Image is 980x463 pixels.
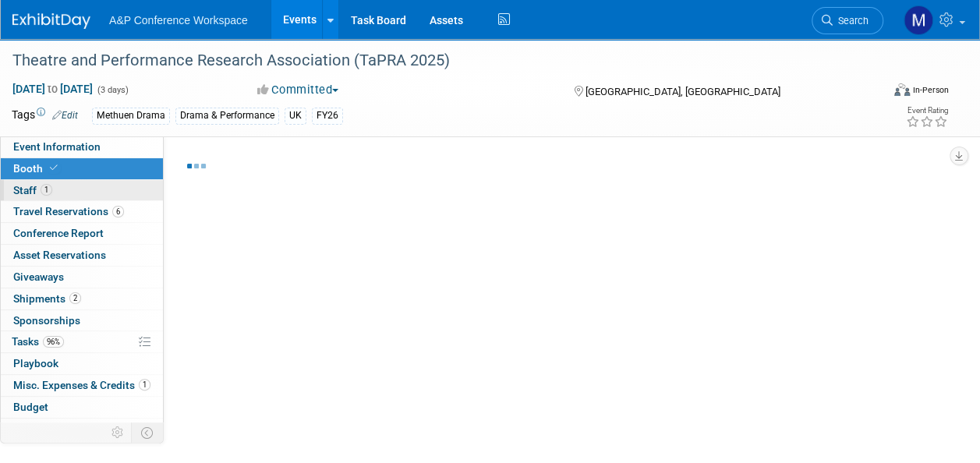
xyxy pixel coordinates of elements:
span: 1 [139,379,150,391]
td: Tags [12,107,78,125]
span: Event Information [13,140,101,153]
div: Methuen Drama [92,108,170,124]
span: Booth [13,162,61,175]
a: Tasks96% [1,331,163,352]
span: Shipments [13,292,81,305]
a: Budget [1,397,163,418]
span: Sponsorships [13,314,80,327]
td: Personalize Event Tab Strip [104,422,132,443]
td: Toggle Event Tabs [132,422,164,443]
span: Giveaways [13,270,64,283]
span: Asset Reservations [13,249,106,261]
a: Search [812,7,883,34]
span: 96% [43,336,64,348]
a: Shipments2 [1,288,163,309]
a: Misc. Expenses & Credits1 [1,375,163,396]
span: [DATE] [DATE] [12,82,94,96]
a: Asset Reservations [1,245,163,266]
span: A&P Conference Workspace [109,14,248,27]
a: Booth [1,158,163,179]
span: to [45,83,60,95]
div: Drama & Performance [175,108,279,124]
div: UK [285,108,306,124]
a: Playbook [1,353,163,374]
a: Giveaways [1,267,163,288]
span: 1 [41,184,52,196]
span: Staff [13,184,52,196]
img: Format-Inperson.png [894,83,910,96]
span: (3 days) [96,85,129,95]
a: Staff1 [1,180,163,201]
a: ROI, Objectives & ROO [1,419,163,440]
span: 6 [112,206,124,217]
span: 2 [69,292,81,304]
a: Sponsorships [1,310,163,331]
span: ROI, Objectives & ROO [13,422,118,435]
span: Misc. Expenses & Credits [13,379,150,391]
img: ExhibitDay [12,13,90,29]
img: Matt Hambridge [904,5,933,35]
a: Event Information [1,136,163,157]
span: Playbook [13,357,58,369]
a: Travel Reservations6 [1,201,163,222]
span: Conference Report [13,227,104,239]
a: Conference Report [1,223,163,244]
span: Budget [13,401,48,413]
span: Search [833,15,869,27]
span: Travel Reservations [13,205,124,217]
div: Event Format [812,81,949,104]
a: Edit [52,110,78,121]
div: Event Rating [906,107,948,115]
div: FY26 [312,108,343,124]
button: Committed [252,82,345,98]
div: Theatre and Performance Research Association (TaPRA 2025) [7,47,869,75]
i: Booth reservation complete [50,164,58,172]
span: [GEOGRAPHIC_DATA], [GEOGRAPHIC_DATA] [586,86,780,97]
div: In-Person [912,84,949,96]
img: loading... [187,164,206,168]
span: Tasks [12,335,64,348]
